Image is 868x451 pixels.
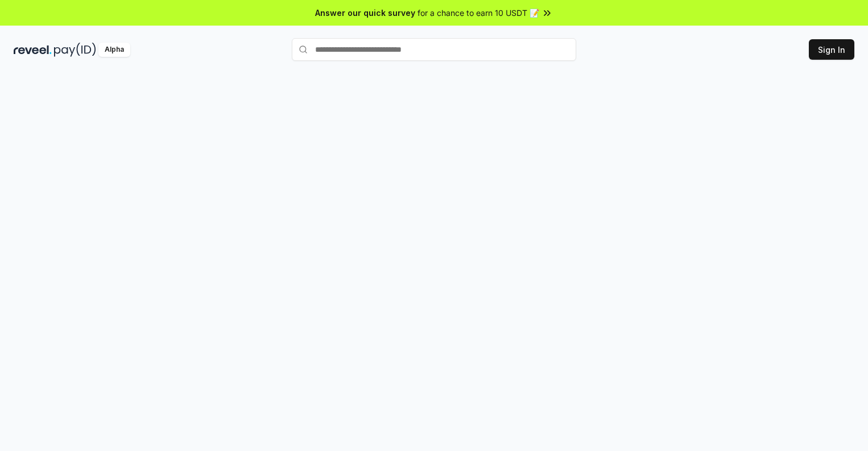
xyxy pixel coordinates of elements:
[54,43,96,57] img: pay_id
[418,7,539,19] span: for a chance to earn 10 USDT 📝
[809,39,854,60] button: Sign In
[14,43,52,57] img: reveel_dark
[98,43,130,57] div: Alpha
[315,7,415,19] span: Answer our quick survey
